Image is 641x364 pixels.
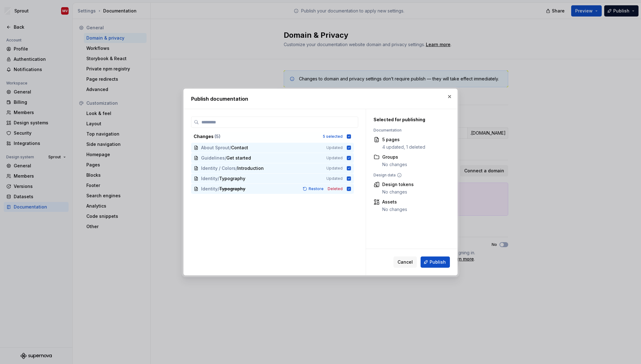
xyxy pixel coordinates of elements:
[382,136,425,143] div: 5 pages
[382,181,414,188] div: Design tokens
[374,173,447,178] div: Design data
[326,145,343,150] span: Updated
[382,144,425,150] div: 4 updated, 1 deleted
[301,186,326,192] button: Restore
[382,154,407,160] div: Groups
[201,145,229,151] span: About Sprout
[398,259,413,265] span: Cancel
[323,134,343,139] div: 5 selected
[382,189,414,195] div: No changes
[328,186,343,191] span: Deleted
[191,95,450,103] h2: Publish documentation
[382,161,407,168] div: No changes
[201,165,236,171] span: Identity / Colors
[201,186,218,192] span: Identity
[218,175,219,182] span: /
[374,117,447,123] div: Selected for publishing
[214,134,220,139] span: ( 5 )
[225,155,226,161] span: /
[229,145,231,151] span: /
[236,165,237,171] span: /
[430,259,446,265] span: Publish
[326,156,343,160] span: Updated
[326,176,343,181] span: Updated
[237,165,264,171] span: Introduction
[226,155,251,161] span: Get started
[218,186,219,192] span: /
[326,166,343,171] span: Updated
[382,199,407,205] div: Assets
[194,133,319,140] div: Changes
[382,206,407,213] div: No changes
[201,155,225,161] span: Guidelines
[231,145,248,151] span: Contact
[219,175,245,182] span: Typography
[309,186,324,191] span: Restore
[421,256,450,268] button: Publish
[201,175,218,182] span: Identity
[393,256,417,268] button: Cancel
[219,186,245,192] span: Typography
[374,128,447,133] div: Documentation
